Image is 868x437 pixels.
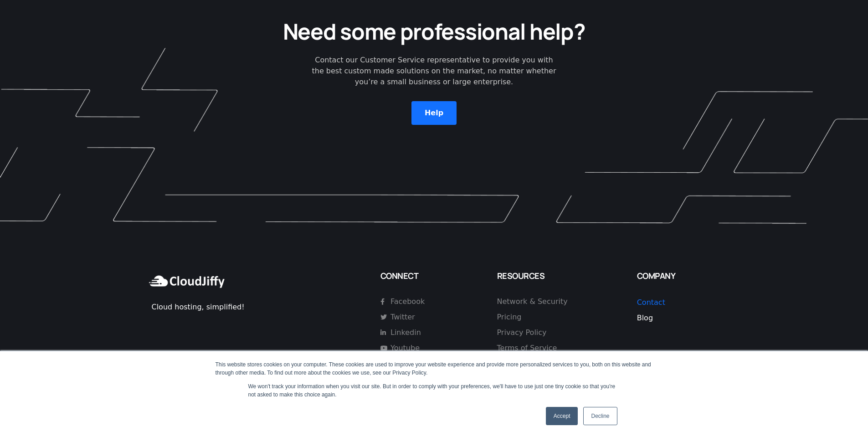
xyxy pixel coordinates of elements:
div: Contact our Customer Service representative to provide you with the best custom made solutions on... [309,55,560,87]
a: Blog [637,314,653,322]
a: Contact [637,298,665,307]
a: Terms of Service [497,343,621,354]
a: Decline [583,407,617,425]
div: Cloud hosting, simplified! [152,302,371,313]
span: Facebook [388,296,425,307]
div: This website stores cookies on your computer. These cookies are used to improve your website expe... [216,360,653,377]
p: We won't track your information when you visit our site. But in order to comply with your prefere... [248,382,620,399]
span: Linkedin [388,327,421,338]
h2: Need some professional help? [147,17,721,46]
a: Pricing [497,312,621,323]
span: Youtube [388,343,420,354]
span: Pricing [497,312,522,323]
a: Youtube [380,343,461,354]
h4: RESOURCES [497,271,628,281]
a: Linkedin [380,327,461,338]
a: Help [411,108,457,117]
a: Privacy Policy [497,327,621,338]
a: Accept [546,407,578,425]
a: Facebook [380,296,461,307]
h4: COMPANY [637,271,721,281]
a: Twitter [380,312,461,323]
a: Network & Security [497,296,621,307]
button: Help [411,101,457,125]
span: Privacy Policy [497,327,547,338]
h4: CONNECT [380,271,488,281]
span: Twitter [388,312,415,323]
span: Terms of Service [497,343,557,354]
span: Network & Security [497,296,568,307]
